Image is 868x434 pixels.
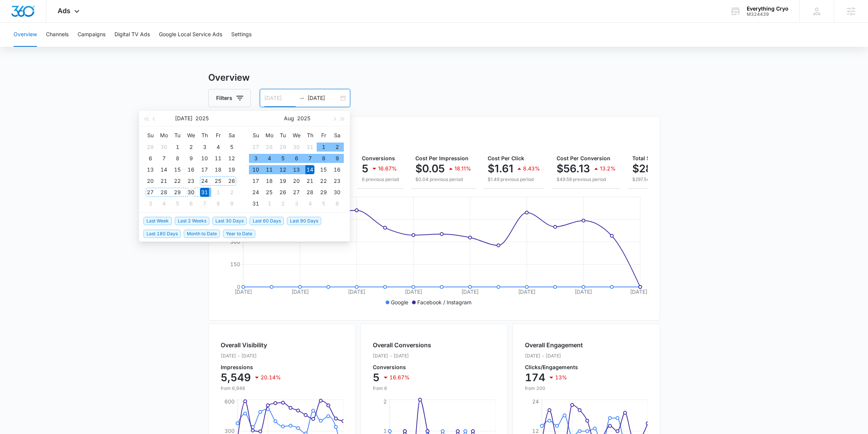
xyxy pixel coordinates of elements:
[184,129,198,141] th: We
[276,164,290,175] td: 2025-08-12
[319,199,328,208] div: 5
[276,187,290,198] td: 2025-08-26
[362,163,368,175] p: 5
[557,176,616,183] p: $49.59 previous period
[184,164,198,175] td: 2025-07-16
[330,175,344,187] td: 2025-08-23
[317,175,330,187] td: 2025-08-22
[290,198,303,209] td: 2025-09-03
[225,198,238,209] td: 2025-08-09
[186,176,195,186] div: 23
[208,89,251,107] button: Filters
[330,129,344,141] th: Sa
[184,141,198,153] td: 2025-07-02
[198,141,211,153] td: 2025-07-03
[290,164,303,175] td: 2025-08-13
[632,155,663,161] span: Total Spend
[404,288,422,295] tspan: [DATE]
[173,154,182,163] div: 8
[214,199,223,208] div: 8
[575,288,592,295] tspan: [DATE]
[250,217,284,225] span: Last 60 Days
[317,187,330,198] td: 2025-08-29
[290,141,303,153] td: 2025-07-30
[184,175,198,187] td: 2025-07-23
[276,175,290,187] td: 2025-08-19
[391,298,408,306] p: Google
[157,198,171,209] td: 2025-08-04
[211,198,225,209] td: 2025-08-08
[198,175,211,187] td: 2025-07-24
[264,94,296,102] input: Start date
[184,153,198,164] td: 2025-07-09
[173,188,182,197] div: 29
[143,230,181,238] span: Last 180 Days
[184,187,198,198] td: 2025-07-30
[227,143,236,152] div: 5
[171,164,184,175] td: 2025-07-15
[276,153,290,164] td: 2025-08-05
[78,23,105,47] button: Campaigns
[290,175,303,187] td: 2025-08-20
[227,165,236,174] div: 19
[305,176,314,186] div: 21
[186,199,195,208] div: 6
[265,199,274,208] div: 1
[319,154,328,163] div: 8
[290,129,303,141] th: We
[249,141,262,153] td: 2025-07-27
[211,187,225,198] td: 2025-08-01
[333,188,342,197] div: 30
[198,153,211,164] td: 2025-07-10
[330,198,344,209] td: 2025-09-06
[221,365,281,370] p: Impressions
[221,371,251,383] p: 5,549
[305,165,314,174] div: 14
[532,428,539,434] tspan: 12
[173,199,182,208] div: 5
[299,95,305,101] span: swap-right
[198,164,211,175] td: 2025-07-17
[249,187,262,198] td: 2025-08-24
[747,12,789,17] div: account id
[383,428,387,434] tspan: 1
[262,198,276,209] td: 2025-09-01
[276,198,290,209] td: 2025-09-02
[249,164,262,175] td: 2025-08-10
[225,153,238,164] td: 2025-07-12
[225,141,238,153] td: 2025-07-05
[157,187,171,198] td: 2025-07-28
[175,111,192,126] button: [DATE]
[211,129,225,141] th: Fr
[159,23,222,47] button: Google Local Service Ads
[292,188,301,197] div: 27
[251,165,260,174] div: 10
[211,153,225,164] td: 2025-07-11
[303,175,317,187] td: 2025-08-21
[305,143,314,152] div: 31
[525,385,583,392] p: from 200
[455,166,471,171] p: 18.11%
[211,141,225,153] td: 2025-07-04
[173,143,182,152] div: 1
[200,188,209,197] div: 31
[227,154,236,163] div: 12
[198,129,211,141] th: Th
[518,288,535,295] tspan: [DATE]
[278,165,287,174] div: 12
[291,288,308,295] tspan: [DATE]
[186,188,195,197] div: 30
[287,217,321,225] span: Last 90 Days
[200,176,209,186] div: 24
[278,199,287,208] div: 2
[249,129,262,141] th: Su
[146,165,155,174] div: 13
[305,154,314,163] div: 7
[488,176,540,183] p: $1.49 previous period
[333,143,342,152] div: 2
[227,188,236,197] div: 2
[383,398,387,405] tspan: 2
[292,176,301,186] div: 20
[305,188,314,197] div: 28
[292,143,301,152] div: 30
